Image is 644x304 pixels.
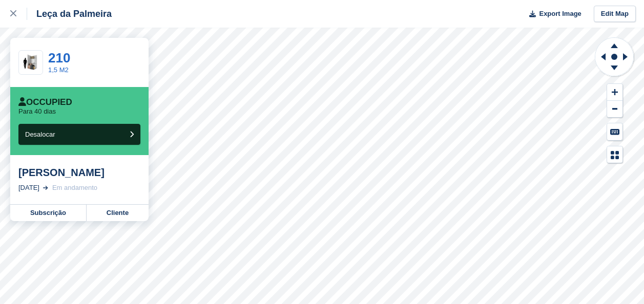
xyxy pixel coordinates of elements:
[19,54,43,72] img: 15-sqft-unit.jpg
[25,131,55,138] span: Desalocar
[43,186,48,190] img: arrow-right-light-icn-cde0832a797a2874e46488d9cf13f60e5c3a73dbe684e267c42b8395dfbc2abf.svg
[18,183,39,193] div: [DATE]
[18,124,140,145] button: Desalocar
[27,8,112,20] div: Leça da Palmeira
[52,183,97,193] div: Em andamento
[594,6,636,23] a: Edit Map
[48,50,70,66] a: 210
[87,205,149,221] a: Cliente
[18,107,56,116] p: Para 40 dias
[18,166,140,179] div: [PERSON_NAME]
[18,97,72,107] div: Occupied
[48,66,69,74] a: 1,5 M2
[523,6,581,23] button: Export Image
[607,101,622,118] button: Zoom Out
[10,205,87,221] a: Subscrição
[607,84,622,101] button: Zoom In
[607,123,622,140] button: Keyboard Shortcuts
[607,146,622,163] button: Map Legend
[539,9,581,19] span: Export Image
